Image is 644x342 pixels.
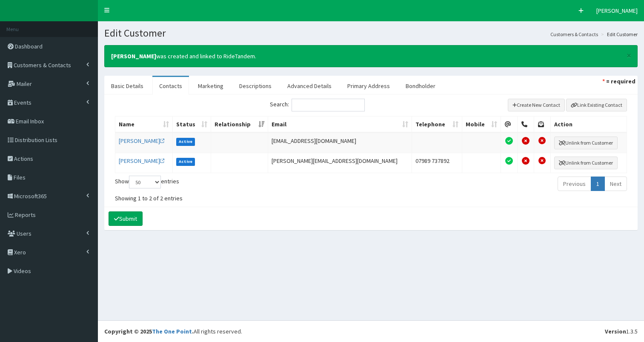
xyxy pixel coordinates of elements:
a: Bondholder [399,77,442,95]
label: Show entries [115,176,179,188]
button: × [627,51,631,60]
li: Edit Customer [599,31,638,38]
select: Showentries [129,176,161,188]
span: Events [14,99,31,106]
td: 07989 737892 [412,153,462,173]
a: Previous [558,177,591,191]
span: Microsoft365 [14,192,47,200]
td: [EMAIL_ADDRESS][DOMAIN_NAME] [268,133,412,153]
a: Contacts [152,77,189,95]
button: Submit [109,211,143,226]
span: Users [17,230,31,237]
a: Customers & Contacts [550,31,598,38]
a: Marketing [191,77,230,95]
a: [PERSON_NAME] [119,157,165,165]
label: Active [176,158,195,165]
span: [PERSON_NAME] [596,7,638,14]
td: [PERSON_NAME][EMAIL_ADDRESS][DOMAIN_NAME] [268,153,412,173]
th: Email Permission [501,117,518,133]
a: Primary Address [341,77,397,95]
th: Post Permission [534,117,551,133]
b: Version [605,328,626,335]
label: Active [176,138,195,145]
th: Relationship: activate to sort column ascending [211,117,268,133]
th: Mobile: activate to sort column ascending [462,117,501,133]
th: Status: activate to sort column ascending [173,117,212,133]
span: Files [14,174,26,181]
div: was created and linked to RideTandem. [104,45,638,67]
a: The One Point [152,328,192,335]
div: Showing 1 to 2 of 2 entries [115,191,277,202]
span: Email Inbox [16,117,44,125]
button: Unlink from Customer [554,157,618,169]
footer: All rights reserved. [98,320,644,342]
label: Search: [270,99,365,111]
h1: Edit Customer [104,28,638,39]
button: Link Existing Contact [566,99,627,111]
a: 1 [591,177,605,191]
span: Customers & Contacts [14,61,71,69]
strong: = required [606,77,635,85]
button: Unlink from Customer [554,137,618,149]
div: 1.3.5 [605,327,638,336]
th: Email: activate to sort column ascending [268,117,412,133]
a: Advanced Details [280,77,338,95]
a: Next [604,177,627,191]
button: Create New Contact [508,99,565,111]
span: Reports [15,211,36,219]
a: [PERSON_NAME] [119,137,165,145]
span: Videos [14,267,31,275]
th: Telephone Permission [518,117,534,133]
span: Actions [14,155,33,162]
span: Distribution Lists [15,136,57,144]
strong: Copyright © 2025 . [104,328,194,335]
input: Search: [292,99,365,111]
span: Mailer [17,80,32,88]
th: Action [551,117,627,133]
span: Xero [14,248,26,256]
th: Telephone: activate to sort column ascending [412,117,462,133]
a: Basic Details [104,77,150,95]
span: Dashboard [15,43,43,50]
th: Name: activate to sort column ascending [115,117,173,133]
a: Descriptions [232,77,278,95]
b: [PERSON_NAME] [111,52,156,60]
